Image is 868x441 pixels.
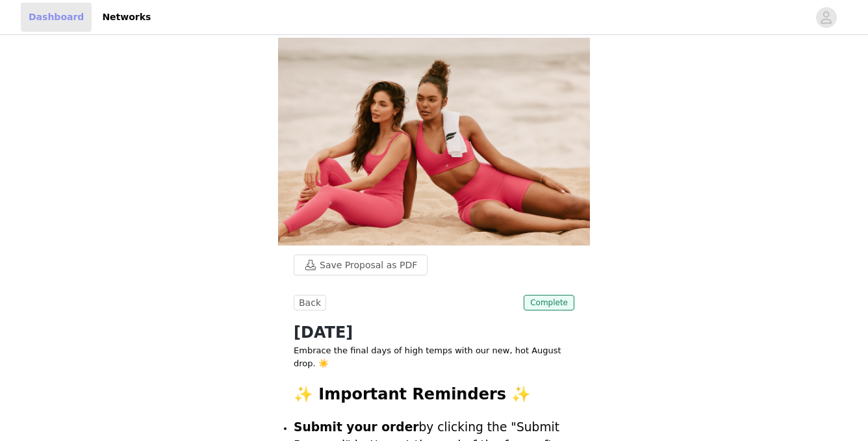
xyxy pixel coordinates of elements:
div: avatar [820,7,832,28]
p: Embrace the final days of high temps with our new, hot August drop. ☀️ [294,344,574,370]
button: Save Proposal as PDF [294,255,428,275]
a: Dashboard [21,3,92,32]
button: Back [294,295,326,310]
strong: ✨ Important Reminders ✨ [294,385,531,403]
h1: [DATE] [294,321,574,344]
span: Complete [524,295,574,310]
img: campaign image [278,38,590,246]
a: Networks [94,3,159,32]
strong: Submit your order [294,420,419,434]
